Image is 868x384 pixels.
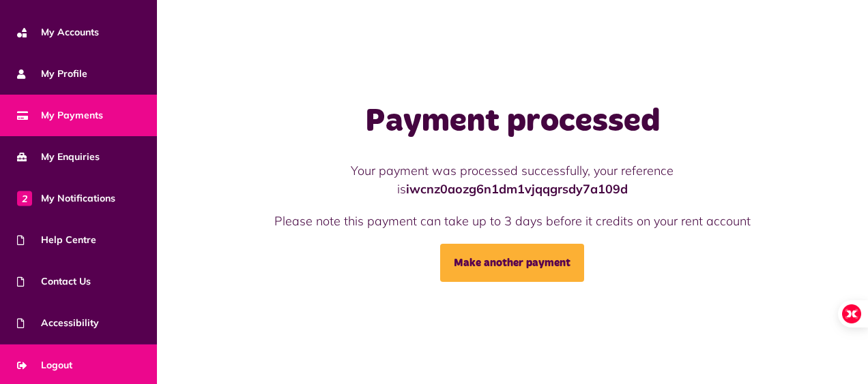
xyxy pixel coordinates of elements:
[17,150,100,164] span: My Enquiries
[17,191,115,206] span: My Notifications
[272,161,754,198] p: Your payment was processed successfully, your reference is
[17,25,99,39] span: My Accounts
[406,181,628,197] strong: iwcnz0aozg6n1dm1vjqqgrsdy7a109d
[17,358,72,372] span: Logout
[17,67,87,81] span: My Profile
[17,108,103,123] span: My Payments
[17,191,32,206] span: 2
[17,233,96,247] span: Help Centre
[17,316,99,330] span: Accessibility
[272,212,754,230] p: Please note this payment can take up to 3 days before it credits on your rent account
[17,274,91,289] span: Contact Us
[440,244,584,282] a: Make another payment
[272,102,754,142] h1: Payment processed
